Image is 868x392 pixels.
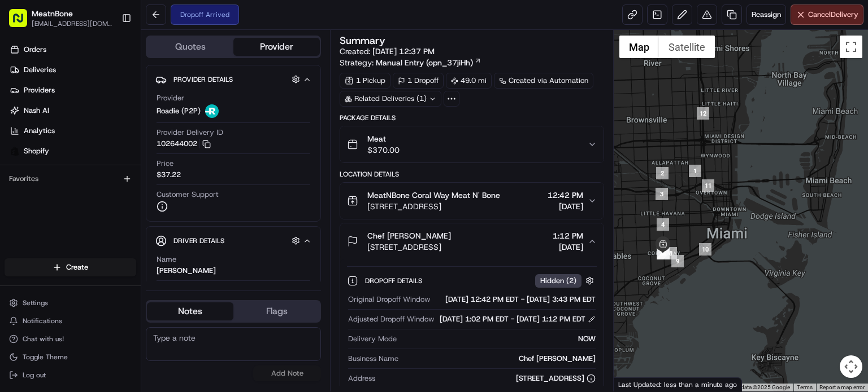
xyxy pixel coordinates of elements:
a: Orders [5,41,141,59]
div: [DATE] 12:42 PM EDT - [DATE] 3:43 PM EDT [435,294,596,305]
button: Provider Details [155,70,311,89]
button: Create [5,258,136,276]
button: Show satellite imagery [659,36,715,58]
span: [STREET_ADDRESS] [367,201,500,212]
span: Address [348,373,375,384]
a: Nash AI [5,102,141,120]
a: Manual Entry (opn_37jiHh) [376,57,481,68]
div: 2 [656,167,669,179]
span: Original Dropoff Window [348,294,430,305]
span: Dropoff Details [365,276,424,285]
span: Delivery Mode [348,334,397,344]
span: [DATE] [553,241,583,253]
button: Hidden (2) [535,274,597,288]
span: Adjusted Dropoff Window [348,314,434,324]
span: Hidden ( 2 ) [540,276,576,286]
span: [DATE] [548,201,583,212]
div: 8 [665,247,677,259]
a: Created via Automation [494,73,593,89]
button: Meat$370.00 [340,126,604,162]
span: Driver Details [173,236,224,245]
button: MeatNBone Coral Way Meat N' Bone[STREET_ADDRESS]12:42 PM[DATE] [340,183,604,219]
span: Business Name [348,354,398,364]
button: Show street map [619,36,659,58]
div: 1 [689,165,701,177]
button: Provider [233,38,320,56]
div: 26 [657,247,669,259]
span: Orders [24,45,46,55]
div: Strategy: [340,57,481,68]
a: Providers [5,81,141,99]
span: Analytics [24,126,55,136]
button: Reassign [747,5,786,25]
button: MeatnBone [32,8,73,19]
div: 10 [699,243,711,256]
a: Shopify [5,142,141,160]
span: Manual Entry (opn_37jiHh) [376,57,473,68]
span: MeatNBone Coral Way Meat N' Bone [367,190,500,201]
a: Deliveries [5,61,141,79]
div: NOW [401,334,596,344]
button: Flags [233,302,320,320]
img: roadie-logo-v2.jpg [205,104,219,118]
button: Driver Details [155,231,311,250]
div: 4 [657,218,669,231]
span: $37.22 [157,170,181,180]
span: Roadie (P2P) [157,106,201,116]
span: Provider Delivery ID [157,127,223,138]
span: Notifications [23,316,62,325]
span: Price [157,158,173,169]
div: 1 Pickup [340,73,390,89]
img: Google [617,377,654,391]
div: Related Deliveries (1) [340,91,441,107]
span: Toggle Theme [23,353,68,362]
button: MeatnBone[EMAIL_ADDRESS][DOMAIN_NAME] [5,5,117,32]
span: Provider Details [173,75,233,84]
button: Toggle Theme [5,349,136,365]
span: 12:42 PM [548,190,583,201]
span: Name [157,254,176,265]
div: [STREET_ADDRESS] [516,373,596,384]
div: 49.0 mi [446,73,492,89]
button: Log out [5,367,136,383]
span: Providers [24,85,55,95]
a: Open this area in Google Maps (opens a new window) [617,377,654,391]
span: [DATE] 12:37 PM [372,46,435,56]
span: Settings [23,298,48,307]
button: Toggle fullscreen view [840,36,862,58]
span: 1:12 PM [553,230,583,241]
span: Chat with us! [23,334,64,343]
span: $370.00 [367,144,400,156]
div: 9 [671,255,684,267]
span: Map data ©2025 Google [728,384,790,390]
div: Package Details [340,113,604,122]
div: 12 [697,107,709,120]
button: Chat with us! [5,331,136,347]
button: Map camera controls [840,355,862,378]
span: Chef [PERSON_NAME] [367,230,451,241]
button: Quotes [147,38,233,56]
div: 11 [702,179,714,192]
div: 1 Dropoff [393,73,444,89]
span: [STREET_ADDRESS] [367,241,451,253]
button: Notifications [5,313,136,329]
div: [PERSON_NAME] [157,266,216,276]
span: Created: [340,46,435,57]
div: 3 [656,188,668,200]
button: CancelDelivery [791,5,863,25]
button: Chef [PERSON_NAME][STREET_ADDRESS]1:12 PM[DATE] [340,223,604,259]
a: Report a map error [819,384,865,390]
img: Shopify logo [10,147,19,156]
div: [DATE] 1:02 PM EDT - [DATE] 1:12 PM EDT [440,314,596,324]
span: Nash AI [24,105,49,116]
span: [EMAIL_ADDRESS][DOMAIN_NAME] [32,19,112,28]
div: Last Updated: less than a minute ago [614,377,742,391]
a: Analytics [5,122,141,140]
div: Chef [PERSON_NAME] [403,354,596,364]
button: 102644002 [157,139,211,149]
div: Favorites [5,170,136,188]
h3: Summary [340,36,385,46]
a: Terms (opens in new tab) [797,384,813,390]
